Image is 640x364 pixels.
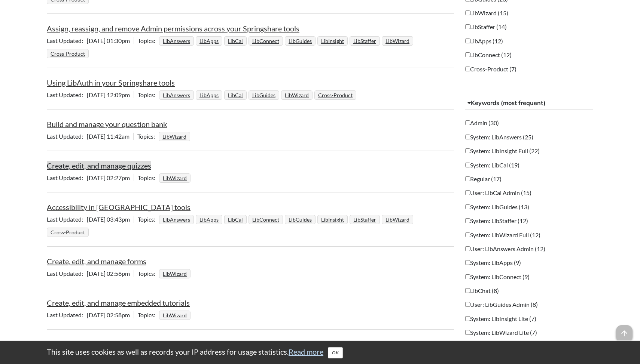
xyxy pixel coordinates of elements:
[47,120,167,129] a: Build and manage your question bank
[465,24,470,29] input: LibStaffer (14)
[465,163,470,167] input: System: LibCal (19)
[47,37,134,44] span: [DATE] 01:30pm
[47,78,175,87] a: Using LibAuth in your Springshare tools
[284,90,310,101] a: LibWizard
[465,176,470,181] input: Regular (17)
[198,36,220,46] a: LibApps
[465,96,594,110] button: Keywords (most frequent)
[465,119,499,127] label: Admin (30)
[616,326,633,335] a: arrow_upward
[465,274,470,279] input: System: LibConnect (9)
[328,347,343,358] button: Close
[465,10,470,15] input: LibWizard (15)
[162,268,188,279] a: LibWizard
[465,148,470,153] input: System: LibInsight Full (22)
[465,9,508,17] label: LibWizard (15)
[138,216,159,223] span: Topics
[465,273,530,281] label: System: LibConnect (9)
[161,131,188,142] a: LibWizard
[317,90,354,101] a: Cross-Product
[465,288,470,293] input: LibChat (8)
[465,316,470,321] input: System: LibInsight Lite (7)
[47,24,299,33] a: Assign, reassign, and remove Admin permissions across your Springshare tools
[227,214,244,225] a: LibCal
[138,91,159,98] span: Topics
[465,135,470,139] input: System: LibAnswers (25)
[162,90,191,101] a: LibAnswers
[162,310,188,321] a: LibWizard
[384,36,411,46] a: LibWizard
[465,189,531,197] label: User: LibCal Admin (15)
[47,311,87,318] span: Last Updated
[47,161,151,170] a: Create, edit, and manage quizzes
[465,259,521,267] label: System: LibApps (9)
[465,315,536,323] label: System: LibInsight Lite (7)
[465,217,528,225] label: System: LibStaffer (12)
[465,161,519,169] label: System: LibCal (19)
[287,36,313,46] a: LibGuides
[465,300,538,309] label: User: LibGuides Admin (8)
[162,173,188,183] a: LibWizard
[465,37,503,45] label: LibApps (12)
[465,203,529,211] label: System: LibGuides (13)
[465,52,470,57] input: LibConnect (12)
[159,174,192,181] ul: Topics
[47,174,87,181] span: Last Updated
[47,133,87,140] span: Last Updated
[159,270,192,277] ul: Topics
[465,246,470,251] input: User: LibAnswers Admin (12)
[465,302,470,307] input: User: LibGuides Admin (8)
[47,298,190,307] a: Create, edit, and manage embedded tutorials
[47,270,134,277] span: [DATE] 02:56pm
[47,340,265,349] a: Delete or inactivate accounts for staff across your Springshare tools
[49,48,86,59] a: Cross-Product
[138,270,159,277] span: Topics
[159,91,358,98] ul: Topics
[465,231,540,239] label: System: LibWizard Full (12)
[465,147,540,155] label: System: LibInsight Full (22)
[47,37,415,57] ul: Topics
[465,175,502,183] label: Regular (17)
[465,38,470,43] input: LibApps (12)
[465,23,507,31] label: LibStaffer (14)
[465,287,499,295] label: LibChat (8)
[465,120,470,125] input: Admin (30)
[251,36,280,46] a: LibConnect
[39,346,601,358] div: This site uses cookies as well as records your IP address for usage statistics.
[47,216,87,223] span: Last Updated
[47,91,87,98] span: Last Updated
[47,133,133,140] span: [DATE] 11:42am
[162,36,191,46] a: LibAnswers
[465,133,533,141] label: System: LibAnswers (25)
[287,214,313,225] a: LibGuides
[352,214,377,225] a: LibStaffer
[465,190,470,195] input: User: LibCal Admin (15)
[227,90,244,101] a: LibCal
[227,36,244,46] a: LibCal
[47,216,134,223] span: [DATE] 03:43pm
[47,270,87,277] span: Last Updated
[47,203,191,212] a: Accessibility in [GEOGRAPHIC_DATA] tools
[198,214,220,225] a: LibApps
[320,36,345,46] a: LibInsight
[47,257,146,266] a: Create, edit, and manage forms
[47,91,134,98] span: [DATE] 12:09pm
[465,232,470,237] input: System: LibWizard Full (12)
[465,328,537,337] label: System: LibWizard Lite (7)
[159,311,192,318] ul: Topics
[465,330,470,335] input: System: LibWizard Lite (7)
[198,90,220,101] a: LibApps
[289,347,323,356] a: Read more
[465,218,470,223] input: System: LibStaffer (12)
[162,214,191,225] a: LibAnswers
[465,65,516,73] label: Cross-Product (7)
[465,204,470,209] input: System: LibGuides (13)
[47,311,134,318] span: [DATE] 02:58pm
[352,36,377,46] a: LibStaffer
[137,133,159,140] span: Topics
[47,174,134,181] span: [DATE] 02:27pm
[465,67,470,71] input: Cross-Product (7)
[616,325,633,342] span: arrow_upward
[320,214,345,225] a: LibInsight
[251,214,280,225] a: LibConnect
